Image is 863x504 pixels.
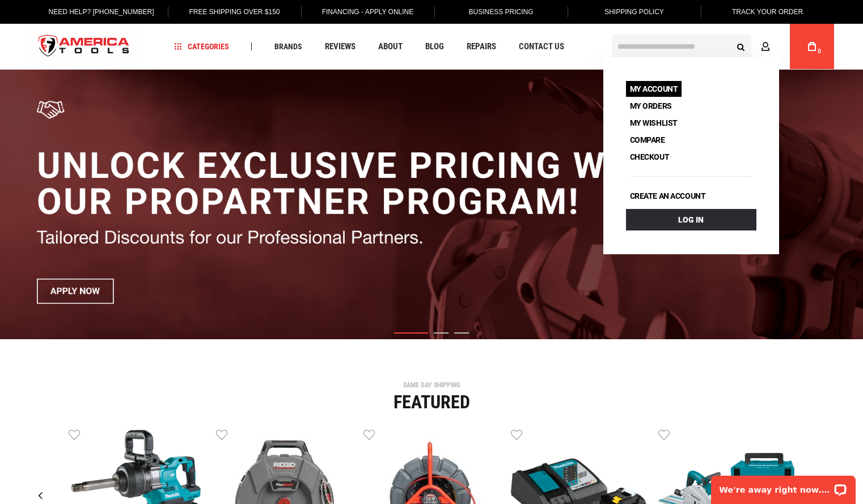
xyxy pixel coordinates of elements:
[626,81,682,97] a: My Account
[626,115,682,131] a: My Wishlist
[626,98,676,114] a: My Orders
[704,468,863,504] iframe: LiveChat chat widget
[378,42,403,51] span: About
[325,42,356,51] span: Reviews
[170,39,234,54] a: Categories
[604,8,664,16] span: Shipping Policy
[29,25,139,68] img: America Tools
[29,25,139,68] a: store logo
[626,149,674,165] a: Checkout
[26,393,837,411] div: Featured
[373,39,408,54] a: About
[514,39,569,54] a: Contact Us
[26,382,837,388] div: SAME DAY SHIPPING
[730,36,751,57] button: Search
[626,209,756,230] a: Log In
[274,42,302,50] span: Brands
[801,24,823,69] a: 0
[425,42,444,51] span: Blog
[420,39,449,54] a: Blog
[467,42,496,51] span: Repairs
[462,39,501,54] a: Repairs
[626,132,669,148] a: Compare
[626,188,710,204] a: Create an account
[818,48,821,54] span: 0
[175,42,229,50] span: Categories
[320,39,361,54] a: Reviews
[269,39,307,54] a: Brands
[519,42,564,51] span: Contact Us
